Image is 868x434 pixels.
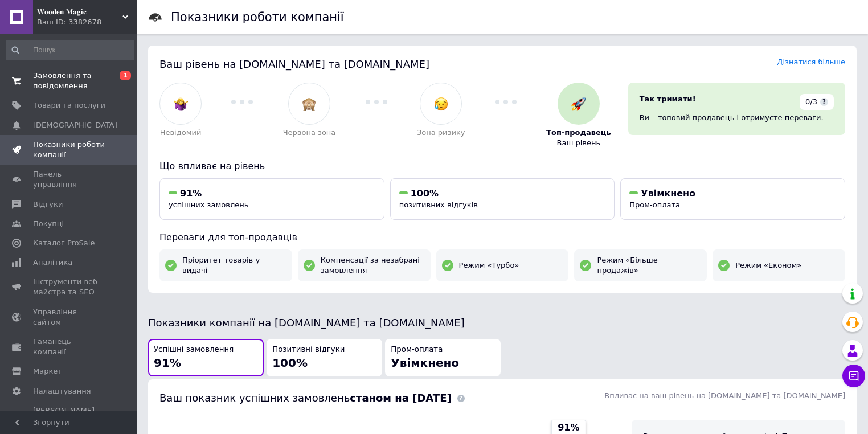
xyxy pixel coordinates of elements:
[160,128,202,138] span: Невідомий
[842,365,865,387] button: Чат з покупцем
[350,392,451,404] b: станом на [DATE]
[33,199,63,210] span: Відгуки
[33,219,64,229] span: Покупці
[182,255,286,276] span: Пріоритет товарів у видачі
[557,138,601,148] span: Ваш рівень
[148,317,465,329] span: Показники компанії на [DOMAIN_NAME] та [DOMAIN_NAME]
[169,200,248,209] span: успішних замовлень
[33,277,105,297] span: Інструменти веб-майстра та SEO
[820,98,828,106] span: ?
[159,178,384,220] button: 91%успішних замовлень
[120,71,131,80] span: 1
[159,232,297,243] span: Переваги для топ-продавців
[37,7,122,17] span: 𝐖𝐨𝐨𝐝𝐞𝐧 𝐌𝐚𝐠𝐢𝐜
[33,169,105,190] span: Панель управління
[385,339,501,377] button: Пром-оплатаУвімкнено
[171,10,344,24] h1: Показники роботи компанії
[33,386,91,396] span: Налаштування
[148,339,264,377] button: Успішні замовлення91%
[604,391,845,400] span: Впливає на ваш рівень на [DOMAIN_NAME] та [DOMAIN_NAME]
[272,345,345,355] span: Позитивні відгуки
[283,128,336,138] span: Червона зона
[267,339,382,377] button: Позитивні відгуки100%
[620,178,845,220] button: УвімкненоПром-оплата
[154,345,234,355] span: Успішні замовлення
[597,255,701,276] span: Режим «Більше продажів»
[641,188,695,199] span: Увімкнено
[159,392,452,404] span: Ваш показник успішних замовлень
[33,257,72,268] span: Аналітика
[180,188,202,199] span: 91%
[434,97,448,111] img: :disappointed_relieved:
[558,421,579,434] span: 91%
[37,17,137,27] div: Ваш ID: 3382678
[6,40,134,60] input: Пошук
[33,307,105,327] span: Управління сайтом
[33,337,105,357] span: Гаманець компанії
[629,200,680,209] span: Пром-оплата
[391,356,459,370] span: Увімкнено
[640,113,834,123] div: Ви – топовий продавець і отримуєте переваги.
[33,100,105,110] span: Товари та послуги
[399,200,478,209] span: позитивних відгуків
[546,128,611,138] span: Топ-продавець
[272,356,308,370] span: 100%
[154,356,181,370] span: 91%
[640,95,696,103] span: Так тримати!
[174,97,188,111] img: :woman-shrugging:
[33,238,95,248] span: Каталог ProSale
[33,71,105,91] span: Замовлення та повідомлення
[459,260,519,271] span: Режим «Турбо»
[777,58,845,66] a: Дізнатися більше
[391,345,443,355] span: Пром-оплата
[33,120,117,130] span: [DEMOGRAPHIC_DATA]
[159,58,429,70] span: Ваш рівень на [DOMAIN_NAME] та [DOMAIN_NAME]
[800,94,834,110] div: 0/3
[33,140,105,160] span: Показники роботи компанії
[33,366,62,376] span: Маркет
[321,255,425,276] span: Компенсації за незабрані замовлення
[417,128,465,138] span: Зона ризику
[735,260,801,271] span: Режим «Економ»
[411,188,439,199] span: 100%
[571,97,586,111] img: :rocket:
[159,161,265,171] span: Що впливає на рівень
[390,178,615,220] button: 100%позитивних відгуків
[302,97,316,111] img: :see_no_evil:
